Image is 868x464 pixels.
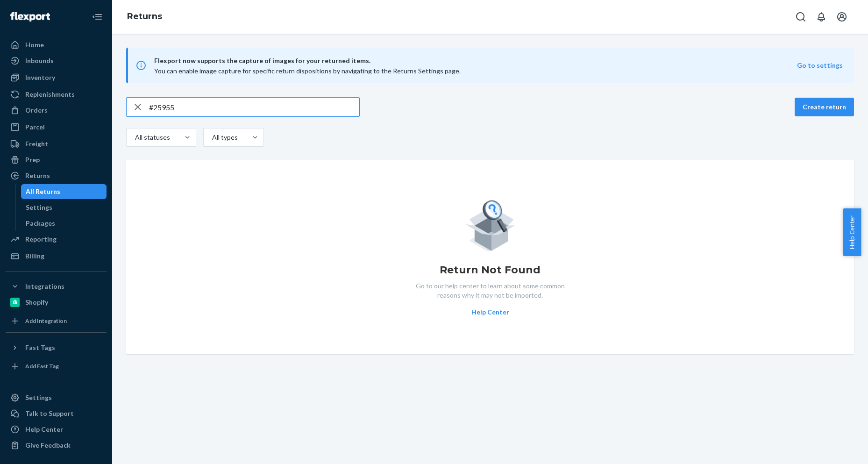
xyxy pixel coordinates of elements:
a: Returns [6,168,107,183]
div: Add Fast Tag [25,362,59,370]
button: Open Search Box [791,7,810,26]
button: Go to settings [797,61,843,70]
a: Replenishments [6,87,107,102]
a: Billing [6,249,107,264]
a: Settings [6,390,107,405]
a: Reporting [6,232,107,247]
a: Inventory [6,70,107,85]
div: Talk to Support [25,409,74,418]
h1: Return Not Found [440,263,541,278]
a: Shopify [6,295,107,310]
div: Prep [25,155,40,164]
button: Open notifications [812,7,831,26]
div: Add Integration [25,317,67,325]
div: Integrations [25,282,64,291]
a: Orders [6,103,107,118]
button: Close Navigation [88,7,107,26]
ol: breadcrumbs [120,3,170,30]
a: Freight [6,136,107,151]
span: Flexport now supports the capture of images for your returned items. [154,55,797,66]
div: Returns [25,171,50,180]
div: Inbounds [25,56,54,65]
div: All Returns [26,187,60,196]
a: Help Center [6,422,107,437]
div: Replenishments [25,90,75,99]
button: Give Feedback [6,438,107,453]
a: Inbounds [6,53,107,68]
a: Add Fast Tag [6,359,107,374]
div: Parcel [25,122,45,132]
a: Add Integration [6,314,107,328]
div: All types [212,133,236,142]
button: Talk to Support [6,406,107,421]
a: All Returns [21,184,107,199]
div: Orders [25,106,48,115]
a: Prep [6,152,107,167]
button: Create return [795,98,854,116]
span: You can enable image capture for specific return dispositions by navigating to the Returns Settin... [154,67,461,75]
button: Help Center [843,208,861,256]
div: Freight [25,139,48,149]
div: Settings [26,203,52,212]
div: All statuses [135,133,169,142]
button: Help Center [471,307,509,317]
img: Empty list [465,198,516,251]
a: Packages [21,216,107,231]
div: Shopify [25,298,48,307]
div: Settings [25,393,52,402]
iframe: Opens a widget where you can chat to one of our agents [809,436,859,459]
div: Reporting [25,235,57,244]
a: Settings [21,200,107,215]
div: Packages [26,219,55,228]
a: Parcel [6,120,107,135]
div: Home [25,40,44,50]
p: Go to our help center to learn about some common reasons why it may not be imported. [408,281,572,300]
button: Open account menu [832,7,851,26]
div: Billing [25,251,44,261]
button: Integrations [6,279,107,294]
a: Returns [127,11,162,21]
img: Flexport logo [10,12,50,21]
div: Inventory [25,73,55,82]
div: Fast Tags [25,343,55,352]
button: Fast Tags [6,340,107,355]
input: Search returns by rma, id, tracking number [149,98,359,116]
div: Give Feedback [25,441,71,450]
a: Home [6,37,107,52]
div: Help Center [25,425,63,434]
